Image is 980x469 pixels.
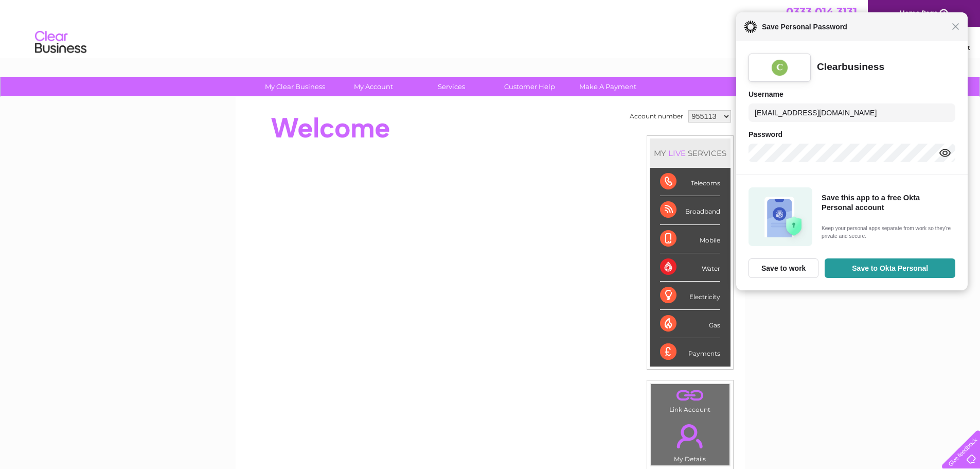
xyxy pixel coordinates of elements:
div: Gas [660,310,720,338]
a: . [653,387,727,405]
a: Services [409,77,494,96]
td: Link Account [650,384,730,416]
a: Blog [890,44,905,51]
span: Save Personal Password [757,21,952,33]
a: Energy [825,44,847,51]
a: My Account [331,77,416,96]
a: Water [799,44,818,51]
a: Customer Help [487,77,572,96]
a: 0333 014 3131 [786,5,857,18]
div: Telecoms [660,168,720,196]
div: Water [660,253,720,282]
div: Electricity [660,282,720,310]
span: Keep your personal apps separate from work so they're private and secure. [822,224,952,240]
img: +IWi84AAAABklEQVQDAGgYVcLoY0zHAAAAAElFTkSuQmCC [771,59,789,77]
button: Save to Okta Personal [825,258,955,278]
div: Broadband [660,196,720,224]
a: My Clear Business [253,77,337,96]
a: Make A Payment [565,77,650,96]
span: Close [952,23,959,30]
button: Save to work [749,258,818,278]
img: logo.png [34,27,87,58]
td: My Details [650,415,730,466]
a: Contact [912,44,937,51]
div: Clearbusiness [817,61,884,74]
h6: Password [749,128,955,141]
h5: Save this app to a free Okta Personal account [822,193,952,213]
div: LIVE [666,148,688,158]
td: Account number [627,108,686,125]
div: Mobile [660,225,720,253]
a: . [653,418,727,454]
a: Log out [946,44,970,51]
div: Clear Business is a trading name of Verastar Limited (registered in [GEOGRAPHIC_DATA] No. 3667643... [247,6,734,50]
h6: Username [749,88,955,100]
div: Payments [660,338,720,366]
div: MY SERVICES [650,138,730,168]
a: Telecoms [853,44,884,51]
